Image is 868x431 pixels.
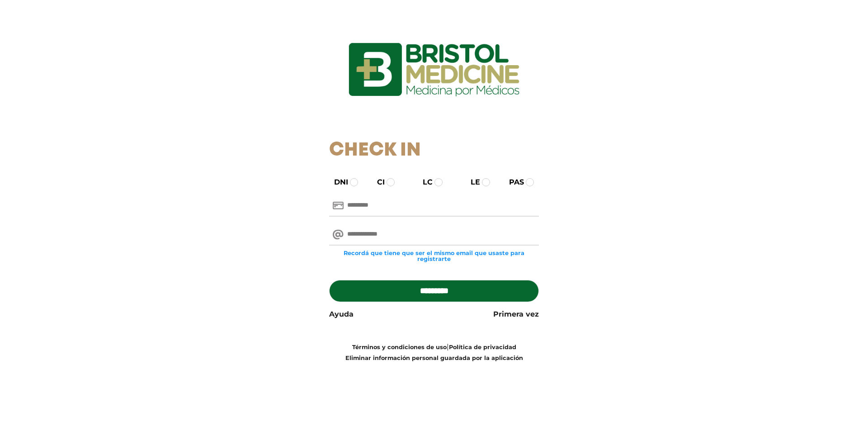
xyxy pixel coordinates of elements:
label: LE [462,177,480,188]
img: logo_ingresarbristol.jpg [312,11,556,128]
label: CI [369,177,385,188]
a: Política de privacidad [449,344,516,350]
a: Términos y condiciones de uso [352,344,447,350]
label: PAS [501,177,524,188]
div: | [322,341,546,363]
a: Eliminar información personal guardada por la aplicación [345,355,523,361]
label: LC [415,177,433,188]
a: Ayuda [329,309,354,320]
small: Recordá que tiene que ser el mismo email que usaste para registrarte [329,250,539,262]
label: DNI [326,177,348,188]
a: Primera vez [493,309,539,320]
h1: Check In [329,139,539,162]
